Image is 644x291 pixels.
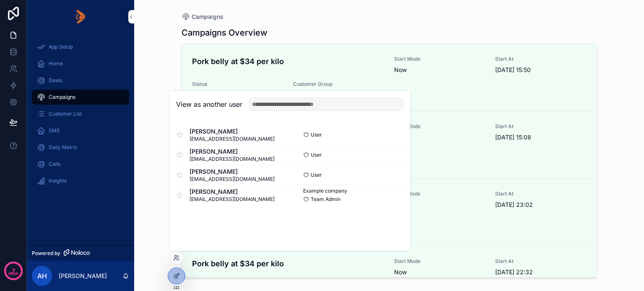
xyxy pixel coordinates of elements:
[32,250,60,257] span: Powered by
[311,196,340,203] span: Team Admin
[49,144,78,151] span: Daily Metric
[49,60,63,67] span: Home
[49,77,62,84] span: Deals
[192,13,223,21] span: Campaigns
[32,90,129,105] a: Campaigns
[192,258,384,269] h4: Pork belly at $34 per kilo
[182,27,267,39] h1: Campaigns Overview
[495,66,586,74] span: [DATE] 15:50
[27,245,134,261] a: Powered by
[8,270,18,277] p: days
[49,94,75,100] span: Campaigns
[32,39,129,54] a: App Setup
[495,56,586,62] span: Start At
[311,171,322,178] span: User
[32,56,129,71] a: Home
[190,147,275,155] span: [PERSON_NAME]
[311,151,322,158] span: User
[394,258,485,265] span: Start Mode
[176,99,242,109] h2: View as another user
[32,173,129,188] a: Insights
[32,123,129,138] a: SMS
[32,157,129,172] a: Calls
[182,44,597,111] a: Pork belly at $34 per kiloStart ModeNowStart At[DATE] 15:50StatusQueuedCustomer GroupCafes
[190,167,275,175] span: [PERSON_NAME]
[32,106,129,121] a: Customer List
[293,81,384,88] span: Customer Group
[303,188,347,194] span: Example company
[49,178,67,184] span: Insights
[394,268,485,276] span: Now
[190,127,275,135] span: [PERSON_NAME]
[495,133,586,142] span: [DATE] 15:08
[190,188,275,196] span: [PERSON_NAME]
[394,56,485,62] span: Start Mode
[190,155,275,162] span: [EMAIL_ADDRESS][DOMAIN_NAME]
[394,201,485,209] span: Now
[394,66,485,74] span: Now
[192,81,283,88] span: Status
[27,33,134,199] div: scrollable content
[76,10,85,23] img: App logo
[49,44,73,50] span: App Setup
[37,271,47,281] span: AH
[495,123,586,130] span: Start At
[49,127,60,134] span: SMS
[394,123,485,130] span: Start Mode
[394,191,485,197] span: Start Mode
[49,111,82,117] span: Customer List
[182,13,223,21] a: Campaigns
[12,267,15,275] p: 7
[495,191,586,197] span: Start At
[32,73,129,88] a: Deals
[32,140,129,155] a: Daily Metric
[495,258,586,265] span: Start At
[495,268,586,276] span: [DATE] 22:32
[495,201,586,209] span: [DATE] 23:02
[190,135,275,142] span: [EMAIL_ADDRESS][DOMAIN_NAME]
[59,272,107,280] p: [PERSON_NAME]
[394,133,485,142] span: Now
[190,196,275,203] span: [EMAIL_ADDRESS][DOMAIN_NAME]
[311,131,322,138] span: User
[192,56,384,67] h4: Pork belly at $34 per kilo
[190,175,275,182] span: [EMAIL_ADDRESS][DOMAIN_NAME]
[49,161,60,167] span: Calls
